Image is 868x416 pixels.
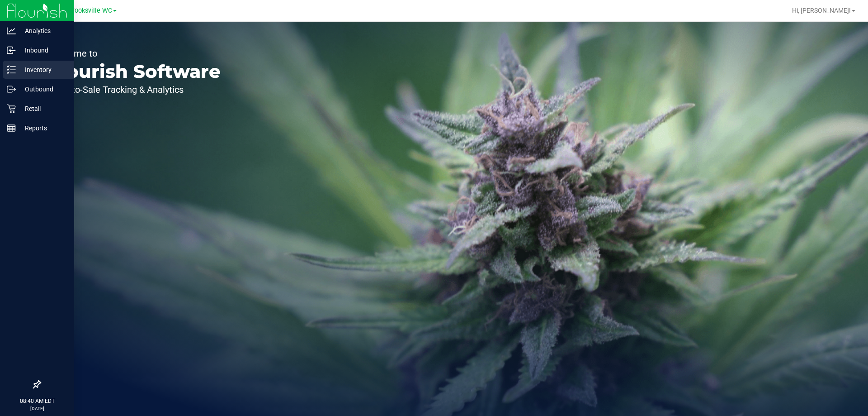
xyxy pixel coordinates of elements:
inline-svg: Reports [7,124,16,133]
p: Analytics [16,25,70,36]
span: Hi, [PERSON_NAME]! [792,7,851,14]
p: Retail [16,103,70,114]
p: 08:40 AM EDT [4,397,70,405]
span: Brooksville WC [68,7,112,14]
p: Seed-to-Sale Tracking & Analytics [49,85,221,94]
inline-svg: Inventory [7,65,16,74]
inline-svg: Inbound [7,46,16,55]
p: Reports [16,123,70,134]
p: [DATE] [4,405,70,412]
p: Inventory [16,64,70,75]
p: Inbound [16,45,70,56]
inline-svg: Retail [7,104,16,113]
p: Flourish Software [49,62,221,81]
inline-svg: Outbound [7,85,16,94]
p: Outbound [16,84,70,95]
p: Welcome to [49,49,221,58]
inline-svg: Analytics [7,26,16,35]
